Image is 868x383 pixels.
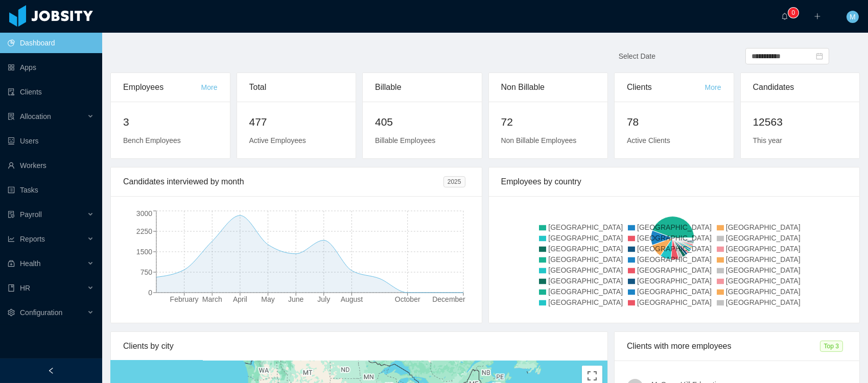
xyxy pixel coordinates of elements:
[136,209,152,218] tspan: 3000
[8,155,94,176] a: icon: userWorkers
[548,266,623,274] span: [GEOGRAPHIC_DATA]
[726,255,801,264] span: [GEOGRAPHIC_DATA]
[123,167,443,196] div: Candidates interviewed by month
[443,176,465,187] span: 2025
[726,266,801,274] span: [GEOGRAPHIC_DATA]
[501,136,577,145] span: Non Billable Employees
[432,295,465,303] tspan: December
[850,11,856,23] span: M
[781,13,788,20] i: icon: bell
[814,13,821,20] i: icon: plus
[123,136,181,145] span: Bench Employees
[8,57,94,78] a: icon: appstoreApps
[123,332,595,361] div: Clients by city
[136,248,152,256] tspan: 1500
[140,268,153,276] tspan: 750
[201,83,218,91] a: More
[548,234,623,242] span: [GEOGRAPHIC_DATA]
[8,82,94,102] a: icon: auditClients
[8,131,94,151] a: icon: robotUsers
[637,245,712,253] span: [GEOGRAPHIC_DATA]
[395,295,420,303] tspan: October
[637,288,712,296] span: [GEOGRAPHIC_DATA]
[233,295,247,303] tspan: April
[753,114,848,130] h2: 12563
[816,53,823,60] i: icon: calendar
[8,211,15,218] i: icon: file-protect
[375,73,470,102] div: Billable
[249,73,344,102] div: Total
[341,295,363,303] tspan: August
[627,114,721,130] h2: 78
[123,114,218,130] h2: 3
[261,295,274,303] tspan: May
[8,235,15,243] i: icon: line-chart
[548,298,623,306] span: [GEOGRAPHIC_DATA]
[627,73,705,102] div: Clients
[548,255,623,264] span: [GEOGRAPHIC_DATA]
[820,341,843,352] span: Top 3
[637,223,712,231] span: [GEOGRAPHIC_DATA]
[637,298,712,306] span: [GEOGRAPHIC_DATA]
[8,309,15,316] i: icon: setting
[637,234,712,242] span: [GEOGRAPHIC_DATA]
[637,266,712,274] span: [GEOGRAPHIC_DATA]
[249,136,306,145] span: Active Employees
[627,332,820,361] div: Clients with more employees
[317,295,330,303] tspan: July
[249,114,344,130] h2: 477
[148,289,152,297] tspan: 0
[136,227,152,235] tspan: 2250
[548,277,623,285] span: [GEOGRAPHIC_DATA]
[170,295,199,303] tspan: February
[501,114,596,130] h2: 72
[753,136,783,145] span: This year
[20,235,45,243] span: Reports
[20,259,40,268] span: Health
[202,295,222,303] tspan: March
[726,234,801,242] span: [GEOGRAPHIC_DATA]
[8,284,15,292] i: icon: book
[753,73,848,102] div: Candidates
[20,210,42,219] span: Payroll
[8,113,15,120] i: icon: solution
[501,73,596,102] div: Non Billable
[726,298,801,306] span: [GEOGRAPHIC_DATA]
[123,73,201,102] div: Employees
[726,223,801,231] span: [GEOGRAPHIC_DATA]
[8,180,94,200] a: icon: profileTasks
[726,288,801,296] span: [GEOGRAPHIC_DATA]
[627,136,670,145] span: Active Clients
[288,295,304,303] tspan: June
[705,83,721,91] a: More
[375,136,435,145] span: Billable Employees
[548,223,623,231] span: [GEOGRAPHIC_DATA]
[375,114,470,130] h2: 405
[8,33,94,53] a: icon: pie-chartDashboard
[8,260,15,267] i: icon: medicine-box
[788,8,799,18] sup: 0
[501,167,848,196] div: Employees by country
[548,245,623,253] span: [GEOGRAPHIC_DATA]
[637,277,712,285] span: [GEOGRAPHIC_DATA]
[20,284,30,292] span: HR
[619,52,655,60] span: Select Date
[637,255,712,264] span: [GEOGRAPHIC_DATA]
[726,277,801,285] span: [GEOGRAPHIC_DATA]
[548,288,623,296] span: [GEOGRAPHIC_DATA]
[20,112,51,121] span: Allocation
[726,245,801,253] span: [GEOGRAPHIC_DATA]
[20,308,62,317] span: Configuration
